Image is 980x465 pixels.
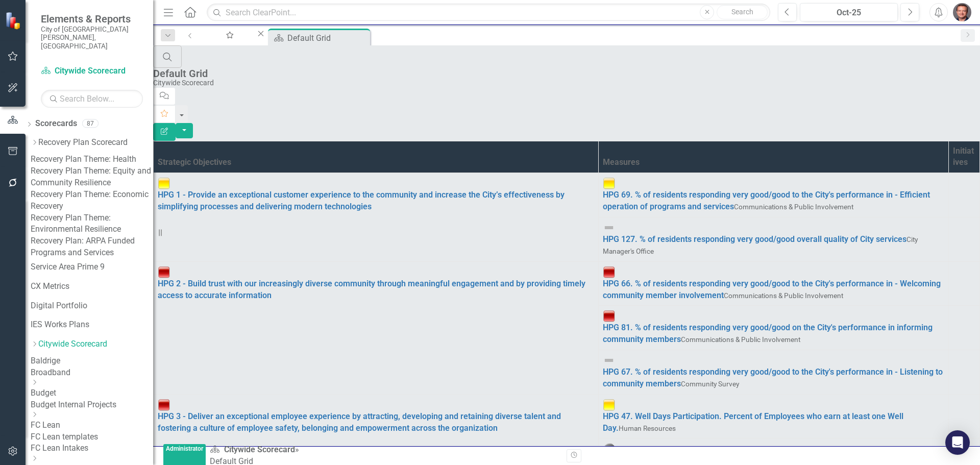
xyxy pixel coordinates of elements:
a: HPG 2 - Build trust with our increasingly diverse community through meaningful engagement and by ... [158,279,585,300]
img: Lawrence Pollack [953,3,971,21]
span: Elements & Reports [41,13,143,25]
div: Initiatives [953,145,975,169]
td: Double-Click to Edit Right Click for Context Menu [598,306,948,350]
td: Double-Click to Edit Right Click for Context Menu [598,217,948,262]
a: HPG 67. % of residents responding very good/good to the City's performance in - Listening to comm... [603,367,943,388]
span: Community Survey [681,380,739,388]
div: Strategic Objectives [158,157,594,168]
a: Broadband [31,367,153,379]
a: HPG 3 - Deliver an exceptional employee experience by attracting, developing and retaining divers... [158,411,561,433]
a: Citywide Scorecard [41,65,143,77]
input: Search ClearPoint... [207,4,770,21]
button: Oct-25 [800,3,898,21]
a: IES Works Plans [31,319,153,331]
img: Caution [158,177,170,189]
a: Recovery Plan Theme: Equity and Community Resilience [31,165,153,189]
a: HPG 47. Well Days Participation. Percent of Employees who earn at least one Well Day. [603,411,903,433]
a: FC Lean Intakes [31,443,153,454]
div: Citywide Scorecard [153,79,975,87]
span: Communications & Public Involvement [734,203,853,211]
a: Citywide Scorecard [38,338,153,350]
span: Search [731,8,753,16]
img: Caution [603,399,615,411]
a: HPG 1 - Provide an exceptional customer experience to the community and increase the City’s effec... [158,190,565,211]
div: 87 [82,119,99,128]
div: Default Grid [153,68,975,79]
a: Budget [31,387,153,399]
a: Recovery Plan: ARPA Funded Programs and Services [31,235,153,259]
input: Search Below... [41,90,143,108]
a: Citywide Scorecard [224,445,295,454]
img: Below Plan [603,266,615,278]
a: Recovery Plan Scorecard [38,137,153,149]
span: Communications & Public Involvement [681,335,800,344]
span: Communications & Public Involvement [724,291,843,300]
span: City Manager's Office [603,235,918,255]
a: HPG 69. % of residents responding very good/good to the City's performance in - Efficient operati... [603,190,930,211]
td: Double-Click to Edit Right Click for Context Menu [598,394,948,438]
div: Measures [603,157,944,168]
button: Search [717,5,768,19]
a: FC Lean [31,420,153,431]
img: Not Defined [603,354,615,366]
img: Caution [603,177,615,189]
a: CX Metrics [31,281,153,292]
td: Double-Click to Edit Right Click for Context Menu [598,173,948,217]
div: Open Intercom Messenger [945,430,970,455]
img: Below Plan [603,310,615,322]
td: Double-Click to Edit Right Click for Context Menu [154,261,599,394]
a: Baldrige [31,355,153,367]
a: Digital Portfolio [31,300,153,312]
a: HPG 127. % of residents responding very good/good overall quality of City services [603,234,906,244]
td: Double-Click to Edit Right Click for Context Menu [598,261,948,306]
a: HPG 66. % of residents responding very good/good to the City's performance in - Welcoming communi... [603,279,941,300]
a: Recovery Plan Theme: Environmental Resilience [31,212,153,236]
a: Budget Internal Projects [31,399,153,411]
td: Double-Click to Edit Right Click for Context Menu [598,350,948,395]
a: HPG 81. % of residents responding very good/good on the City's performance in informing community... [603,323,933,344]
img: No Information [603,443,615,455]
a: Service Area Prime 9 [31,261,153,273]
div: Oct-25 [803,7,894,19]
div: Default Grid [287,32,367,44]
a: Scorecards [35,118,77,130]
div: My Favorites [210,38,247,51]
a: Recovery Plan Theme: Health [31,154,153,165]
a: Recovery Plan Theme: Economic Recovery [31,189,153,212]
img: ClearPoint Strategy [5,12,23,30]
a: FC Lean templates [31,431,153,443]
span: Human Resources [619,424,676,432]
small: City of [GEOGRAPHIC_DATA][PERSON_NAME], [GEOGRAPHIC_DATA] [41,25,143,50]
td: Double-Click to Edit Right Click for Context Menu [154,173,599,261]
img: Below Plan [158,399,170,411]
img: Below Plan [158,266,170,278]
img: Not Defined [603,222,615,234]
a: My Favorites [201,29,256,41]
